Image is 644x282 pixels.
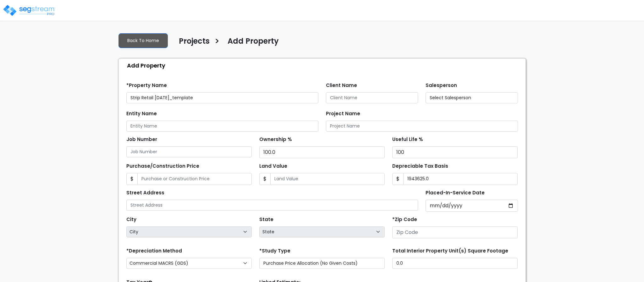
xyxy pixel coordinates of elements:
label: *Study Type [259,247,290,255]
label: *Zip Code [392,216,417,223]
label: *Property Name [126,82,167,89]
div: Add Property [122,59,526,72]
input: Job Number [126,146,252,157]
input: total square foot [392,258,518,269]
label: Entity Name [126,110,157,117]
label: *Depreciation Method [126,247,182,255]
h3: > [214,36,220,48]
input: Land Value [270,173,385,185]
span: $ [259,173,271,185]
label: Land Value [259,163,287,170]
label: Street Address [126,189,164,197]
img: logo_pro_r.png [3,4,56,17]
h4: Add Property [228,37,279,47]
input: Entity Name [126,121,318,132]
input: Project Name [326,121,518,132]
input: Property Name [126,92,318,103]
label: State [259,216,273,223]
label: Total Interior Property Unit(s) Square Footage [392,247,508,255]
h4: Projects [179,37,210,47]
label: Salesperson [426,82,457,89]
label: Placed-In-Service Date [426,189,485,197]
label: Useful Life % [392,136,423,143]
span: $ [392,173,404,185]
input: 0.00 [403,173,518,185]
input: Street Address [126,200,418,211]
label: Ownership % [259,136,292,143]
span: $ [126,173,138,185]
label: Purchase/Construction Price [126,163,199,170]
label: Job Number [126,136,157,143]
input: Useful Life % [392,146,518,158]
input: Zip Code [392,226,518,238]
input: Purchase or Construction Price [137,173,252,185]
a: Back To Home [118,33,168,48]
label: Client Name [326,82,357,89]
label: Depreciable Tax Basis [392,163,448,170]
a: Add Property [223,37,279,50]
label: City [126,216,136,223]
input: Client Name [326,92,418,103]
a: Projects [174,37,210,50]
input: Ownership % [259,146,385,158]
label: Project Name [326,110,360,117]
